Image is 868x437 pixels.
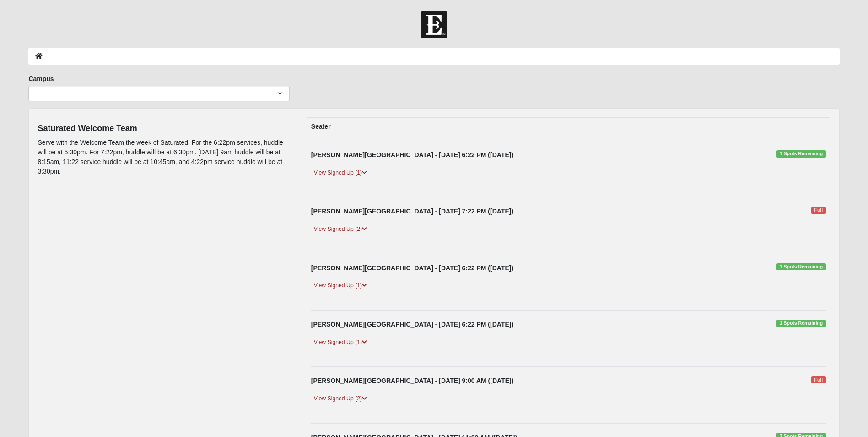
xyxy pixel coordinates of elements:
[311,264,513,272] strong: [PERSON_NAME][GEOGRAPHIC_DATA] - [DATE] 6:22 PM ([DATE])
[28,74,54,83] label: Campus
[311,394,370,404] a: View Signed Up (2)
[811,376,825,383] span: Full
[421,11,447,38] img: Church of Eleven22 Logo
[311,208,513,215] strong: [PERSON_NAME][GEOGRAPHIC_DATA] - [DATE] 7:22 PM ([DATE])
[311,123,331,130] strong: Seater
[311,338,370,347] a: View Signed Up (1)
[311,168,370,178] a: View Signed Up (1)
[811,207,825,214] span: Full
[38,124,292,134] h4: Saturated Welcome Team
[776,150,825,158] span: 1 Spots Remaining
[38,138,292,176] p: Serve with the Welcome Team the week of Saturated! For the 6:22pm services, huddle will be at 5:3...
[776,320,825,327] span: 1 Spots Remaining
[311,151,513,158] strong: [PERSON_NAME][GEOGRAPHIC_DATA] - [DATE] 6:22 PM ([DATE])
[311,321,513,328] strong: [PERSON_NAME][GEOGRAPHIC_DATA] - [DATE] 6:22 PM ([DATE])
[776,263,825,271] span: 1 Spots Remaining
[311,377,514,384] strong: [PERSON_NAME][GEOGRAPHIC_DATA] - [DATE] 9:00 AM ([DATE])
[311,281,370,290] a: View Signed Up (1)
[311,224,370,234] a: View Signed Up (2)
